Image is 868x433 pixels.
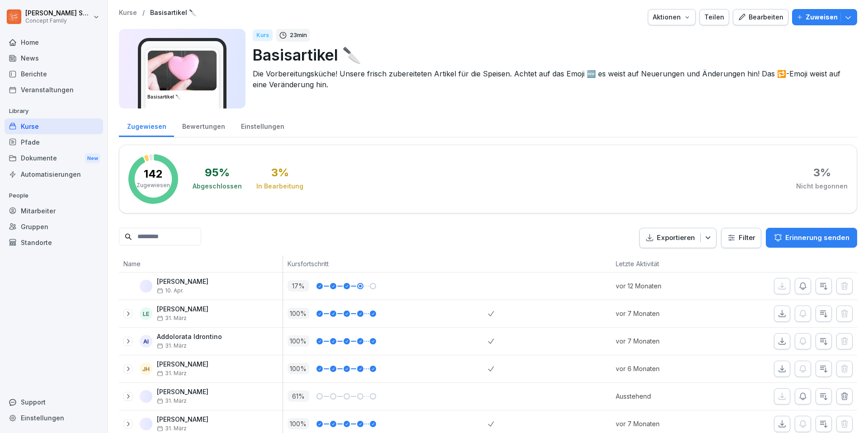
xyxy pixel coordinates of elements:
p: Erinnerung senden [785,233,849,243]
div: Dokumente [5,150,103,167]
a: News [5,50,103,66]
a: Automatisierungen [5,166,103,182]
p: 100 % [288,335,309,347]
h3: Basisartikel 🔪 [147,94,217,100]
p: Library [5,104,103,118]
button: Bearbeiten [733,9,788,25]
div: Filter [727,233,755,242]
a: Veranstaltungen [5,82,103,98]
div: Aktionen [653,12,691,22]
button: Filter [722,228,761,248]
p: 61 % [288,391,309,402]
div: New [85,153,100,164]
p: vor 7 Monaten [616,419,714,428]
a: Zugewiesen [119,114,174,137]
a: Einstellungen [5,410,103,426]
p: Name [123,259,278,268]
p: Addolorata Idrontino [157,333,222,341]
span: 31. März [157,343,187,349]
a: Gruppen [5,219,103,235]
div: Kurs [253,29,273,41]
button: Exportieren [639,228,717,248]
p: [PERSON_NAME] [157,361,208,368]
a: Einstellungen [233,114,292,137]
button: Aktionen [648,9,696,25]
p: [PERSON_NAME] [157,306,208,313]
a: Bewertungen [174,114,233,137]
span: 10. Apr. [157,287,184,294]
span: 31. März [157,398,187,404]
p: vor 7 Monaten [616,336,714,346]
p: [PERSON_NAME] Scherer [25,9,91,17]
div: Bearbeiten [738,12,783,22]
p: 142 [144,169,163,179]
button: Zuweisen [792,9,857,25]
p: Kursfortschritt [288,259,484,268]
div: 3 % [271,167,289,178]
p: vor 12 Monaten [616,281,714,291]
div: 95 % [205,167,230,178]
button: Teilen [699,9,729,25]
div: AI [140,335,152,348]
p: Exportieren [657,233,695,243]
div: Abgeschlossen [193,182,242,191]
p: Die Vorbereitungsküche! Unsere frisch zubereiteten Artikel für die Speisen. Achtet auf das Emoji ... [253,68,850,90]
p: Concept Family [25,18,91,24]
p: 100 % [288,418,309,429]
p: vor 6 Monaten [616,364,714,373]
a: Pfade [5,134,103,150]
p: Ausstehend [616,391,714,401]
a: Basisartikel 🔪 [150,9,197,17]
p: [PERSON_NAME] [157,388,208,396]
p: [PERSON_NAME] [157,278,208,286]
div: 3 % [813,167,831,178]
p: People [5,188,103,203]
span: 31. März [157,425,187,432]
a: Kurse [5,118,103,134]
button: Erinnerung senden [766,228,857,248]
div: In Bearbeitung [256,182,303,191]
div: Teilen [704,12,724,22]
p: 23 min [290,31,307,40]
p: Letzte Aktivität [616,259,709,268]
p: 100 % [288,308,309,319]
div: Nicht begonnen [796,182,848,191]
img: zneg9sttvnc3ag3u3oaoqaz5.png [148,51,217,90]
a: Standorte [5,235,103,250]
p: 17 % [288,280,309,292]
p: Basisartikel 🔪 [253,43,850,66]
p: Zuweisen [806,12,838,22]
a: Berichte [5,66,103,82]
p: 100 % [288,363,309,374]
div: JH [140,362,152,375]
p: [PERSON_NAME] [157,416,208,424]
a: Kurse [119,9,137,17]
p: vor 7 Monaten [616,309,714,318]
a: Mitarbeiter [5,203,103,219]
p: Zugewiesen [137,181,170,189]
span: 31. März [157,370,187,377]
div: LE [140,307,152,320]
a: Home [5,34,103,50]
a: DokumenteNew [5,150,103,167]
p: / [142,9,145,17]
span: 31. März [157,315,187,321]
div: Support [5,394,103,410]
